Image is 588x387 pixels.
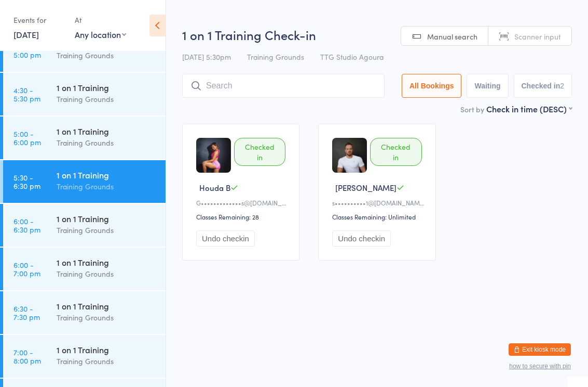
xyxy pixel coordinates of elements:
[13,173,40,190] time: 5:30 - 6:30 pm
[75,29,126,40] div: Any location
[57,93,157,105] div: Training Grounds
[3,73,166,115] a: 4:30 -5:30 pm1 on 1 TrainingTraining Grounds
[196,138,231,173] img: image1720831047.png
[199,182,230,193] span: Houda B
[196,230,255,247] button: Undo checkin
[182,26,572,43] h2: 1 on 1 Training Check-in
[467,74,508,98] button: Waiting
[13,86,40,102] time: 4:30 - 5:30 pm
[486,103,572,114] div: Check in time (DESC)
[13,42,41,59] time: 4:00 - 5:00 pm
[57,268,157,280] div: Training Grounds
[13,130,41,146] time: 5:00 - 6:00 pm
[57,82,157,93] div: 1 on 1 Training
[335,182,396,193] span: [PERSON_NAME]
[332,212,425,221] div: Classes Remaining: Unlimited
[13,11,64,29] div: Events for
[509,343,571,356] button: Exit kiosk mode
[3,291,166,334] a: 6:30 -7:30 pm1 on 1 TrainingTraining Grounds
[560,82,564,90] div: 2
[57,49,157,61] div: Training Grounds
[57,312,157,324] div: Training Grounds
[182,74,385,98] input: Search
[320,51,384,62] span: TTG Studio Agoura
[234,138,285,166] div: Checked in
[247,51,304,62] span: Training Grounds
[57,355,157,367] div: Training Grounds
[182,51,231,62] span: [DATE] 5:30pm
[13,348,41,365] time: 7:00 - 8:00 pm
[57,125,157,137] div: 1 on 1 Training
[3,204,166,247] a: 6:00 -6:30 pm1 on 1 TrainingTraining Grounds
[460,104,484,114] label: Sort by
[57,213,157,224] div: 1 on 1 Training
[57,137,157,149] div: Training Grounds
[13,261,40,277] time: 6:00 - 7:00 pm
[332,230,391,247] button: Undo checkin
[75,11,126,29] div: At
[332,138,367,173] img: image1720831713.png
[514,31,561,42] span: Scanner input
[509,363,571,370] button: how to secure with pin
[57,180,157,192] div: Training Grounds
[57,224,157,236] div: Training Grounds
[57,344,157,355] div: 1 on 1 Training
[57,256,157,268] div: 1 on 1 Training
[3,160,166,203] a: 5:30 -6:30 pm1 on 1 TrainingTraining Grounds
[3,117,166,159] a: 5:00 -6:00 pm1 on 1 TrainingTraining Grounds
[402,74,462,98] button: All Bookings
[13,217,40,234] time: 6:00 - 6:30 pm
[514,74,572,98] button: Checked in2
[57,169,157,180] div: 1 on 1 Training
[332,198,425,207] div: s••••••••••1@[DOMAIN_NAME]
[13,304,40,321] time: 6:30 - 7:30 pm
[196,212,289,221] div: Classes Remaining: 28
[196,198,289,207] div: G•••••••••••••s@[DOMAIN_NAME]
[370,138,421,166] div: Checked in
[3,335,166,378] a: 7:00 -8:00 pm1 on 1 TrainingTraining Grounds
[3,248,166,290] a: 6:00 -7:00 pm1 on 1 TrainingTraining Grounds
[427,31,477,42] span: Manual search
[13,29,39,40] a: [DATE]
[57,300,157,312] div: 1 on 1 Training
